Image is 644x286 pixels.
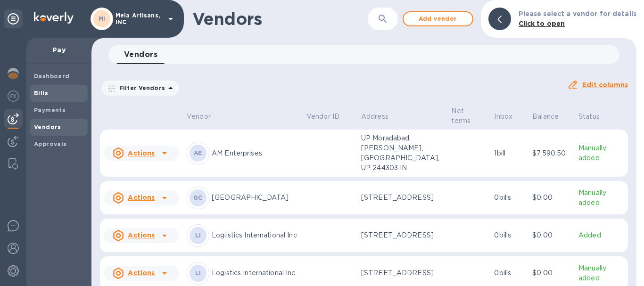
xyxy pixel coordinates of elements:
p: $7,590.50 [532,148,571,158]
p: Balance [532,112,559,122]
b: GC [193,194,203,201]
p: Vendor ID [306,112,339,122]
b: LI [195,270,201,277]
p: AM Enterprises [212,148,299,158]
p: [STREET_ADDRESS] [361,230,444,240]
p: Logistics International Inc [212,268,299,278]
p: Logiistics International Inc [212,230,299,240]
p: UP Moradabad, [PERSON_NAME], [GEOGRAPHIC_DATA], UP 244303 IN [361,133,444,173]
p: Added [578,230,624,240]
b: Payments [34,106,66,114]
p: Manually added [578,263,624,283]
p: Vendor [187,112,211,122]
p: $0.00 [532,230,571,240]
b: Approvals [34,140,67,147]
span: Inbox [494,112,525,122]
p: Inbox [494,112,512,122]
b: Please select a vendor for details [519,10,636,17]
p: Address [361,112,388,122]
u: Actions [128,149,155,157]
p: [GEOGRAPHIC_DATA] [212,193,299,203]
p: 0 bills [494,193,525,203]
u: Actions [128,269,155,277]
span: Vendor [187,112,223,122]
u: Edit columns [582,81,628,89]
p: Status [578,112,600,122]
span: Vendors [124,48,157,61]
img: Logo [34,12,74,24]
h1: Vendors [192,9,368,29]
p: 0 bills [494,230,525,240]
p: $0.00 [532,268,571,278]
p: $0.00 [532,193,571,203]
span: Net terms [451,106,487,126]
span: Address [361,112,401,122]
u: Actions [128,231,155,239]
span: Vendor ID [306,112,352,122]
b: AE [194,149,202,156]
b: MI [99,15,106,22]
p: 0 bills [494,268,525,278]
p: Mela Artisans, INC [116,12,163,25]
button: Add vendor [403,11,473,26]
u: Actions [128,194,155,201]
p: [STREET_ADDRESS] [361,268,444,278]
p: Manually added [578,188,624,208]
b: Vendors [34,123,61,131]
div: Unpin categories [4,9,23,28]
p: [STREET_ADDRESS] [361,193,444,203]
b: Bills [34,90,48,97]
p: Net terms [451,106,474,126]
span: Balance [532,112,571,122]
b: Dashboard [34,73,70,80]
span: Add vendor [411,13,465,25]
img: Foreign exchange [8,90,19,102]
p: 1 bill [494,148,525,158]
b: Click to open [519,20,565,27]
p: Filter Vendors [116,84,165,92]
p: Manually added [578,143,624,163]
b: LI [195,232,201,239]
p: Pay [34,45,84,55]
